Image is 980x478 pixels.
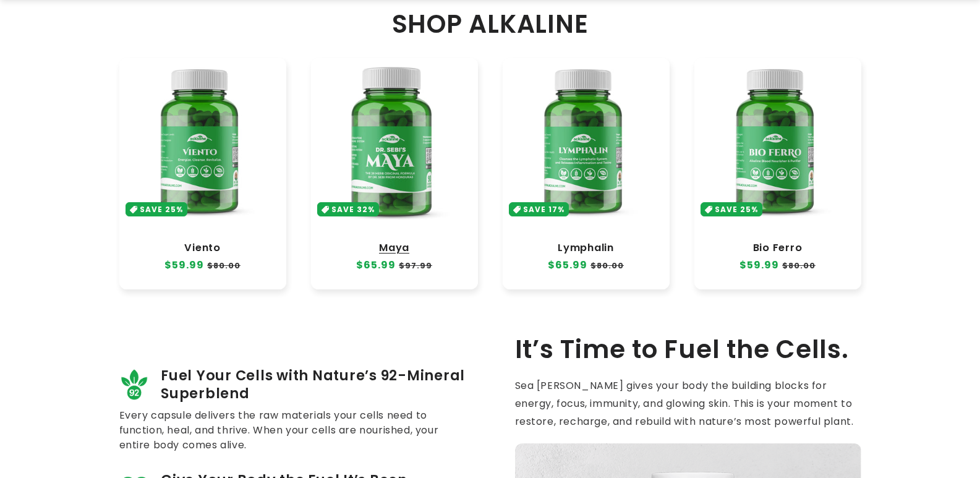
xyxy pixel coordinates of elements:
a: Bio Ferro [707,242,849,254]
a: Lymphalin [515,242,657,254]
span: Fuel Your Cells with Nature’s 92-Mineral Superblend [161,367,466,403]
h2: It’s Time to Fuel the Cells. [515,334,861,365]
img: 92_minerals_0af21d8c-fe1a-43ec-98b6-8e1103ae452c.png [119,369,150,400]
a: Maya [323,242,466,254]
p: Every capsule delivers the raw materials your cells need to function, heal, and thrive. When your... [119,408,466,453]
p: Sea [PERSON_NAME] gives your body the building blocks for energy, focus, immunity, and glowing sk... [515,377,861,430]
ul: Slider [119,58,861,289]
a: Viento [132,242,274,254]
h2: SHOP ALKALINE [119,9,861,40]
